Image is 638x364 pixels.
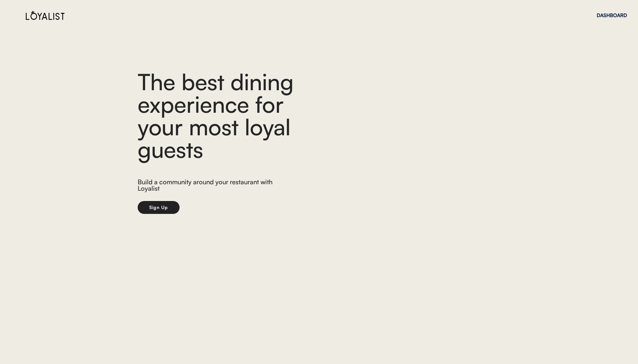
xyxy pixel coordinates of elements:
[350,52,501,234] img: yH5BAEAAAAALAAAAAABAAEAAAIBRAA7
[138,179,279,193] div: Build a community around your restaurant with Loyalist
[138,70,331,160] div: The best dining experience for your most loyal guests
[138,201,180,214] button: Sign Up
[597,13,627,18] div: DASHBOARD
[26,11,64,20] img: Loyalist%20Logo%20Black.svg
